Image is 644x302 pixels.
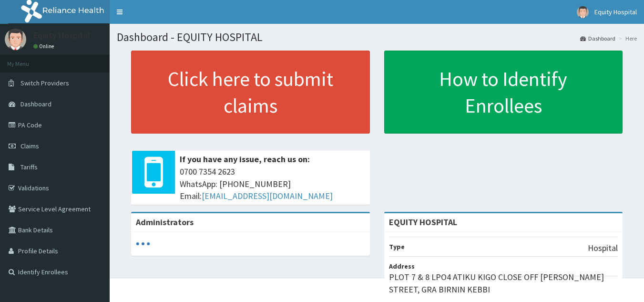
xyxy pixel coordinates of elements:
[20,163,38,171] span: Tariffs
[594,8,637,16] span: Equity Hospital
[20,79,69,87] span: Switch Providers
[202,190,333,201] a: [EMAIL_ADDRESS][DOMAIN_NAME]
[20,100,51,108] span: Dashboard
[588,242,618,254] p: Hospital
[389,262,415,271] b: Address
[131,51,370,134] a: Click here to submit claims
[384,51,623,134] a: How to Identify Enrollees
[580,34,615,42] a: Dashboard
[5,29,26,50] img: User Image
[577,6,589,18] img: User Image
[136,237,150,251] svg: audio-loading
[20,142,39,150] span: Claims
[136,217,194,228] b: Administrators
[33,31,90,40] p: Equity Hospital
[389,217,457,228] strong: EQUITY HOSPITAL
[180,154,310,165] b: If you have any issue, reach us on:
[117,31,637,43] h1: Dashboard - EQUITY HOSPITAL
[389,242,405,251] b: Type
[180,166,365,202] span: 0700 7354 2623 WhatsApp: [PHONE_NUMBER] Email:
[616,34,637,42] li: Here
[33,43,56,50] a: Online
[389,271,618,295] p: PLOT 7 & 8 LPO4 ATIKU KIGO CLOSE OFF [PERSON_NAME] STREET, GRA BIRNIN KEBBI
